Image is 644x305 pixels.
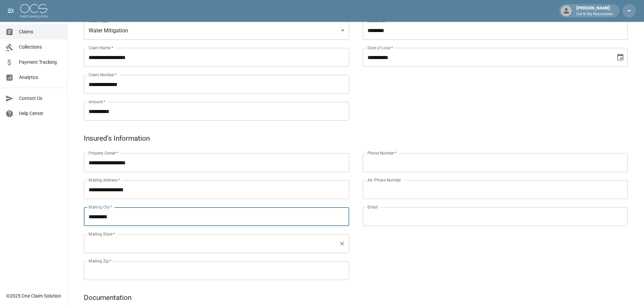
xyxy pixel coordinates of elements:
p: Cut N Dry Restoration [576,11,613,17]
label: Claim Name [89,45,113,51]
img: ocs-logo-white-transparent.png [20,4,47,18]
span: Payment Tracking [19,59,62,66]
span: Claims [19,28,62,35]
div: © 2025 One Claim Solution [6,293,61,299]
label: Claim Number [89,72,117,78]
label: Mailing Zip [89,258,112,264]
label: Date of Loss [367,45,393,51]
label: Property Owner [89,150,119,156]
label: Mailing State [89,231,115,237]
div: [PERSON_NAME] [574,5,616,17]
label: Mailing City [89,204,113,210]
label: Email [367,204,378,210]
span: Contact Us [19,95,62,102]
label: Mailing Address [89,177,120,183]
span: Analytics [19,74,62,81]
label: Phone Number [367,150,397,156]
span: Help Center [19,110,62,117]
button: Choose date, selected date is Aug 29, 2025 [614,51,627,64]
button: open drawer [4,4,18,18]
div: Water Mitigation [84,21,349,40]
span: Collections [19,44,62,51]
button: Clear [337,239,347,248]
label: Amount [89,99,105,105]
label: Alt. Phone Number [367,177,401,183]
